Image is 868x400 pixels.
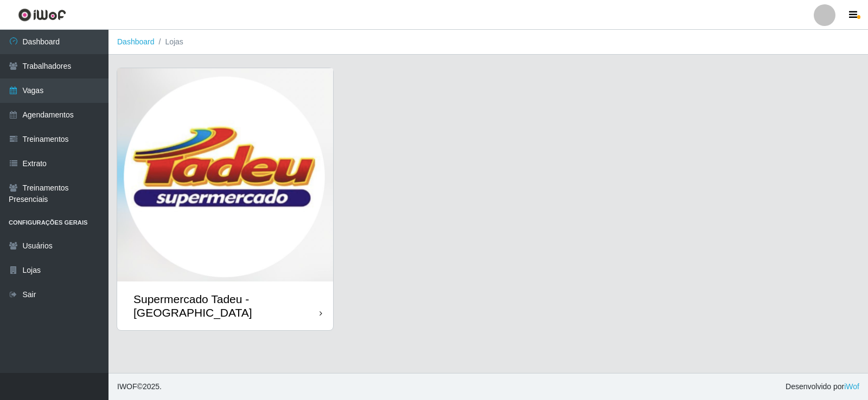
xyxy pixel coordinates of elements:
[117,68,333,281] img: cardImg
[844,382,859,391] a: iWof
[18,8,66,22] img: CoreUI Logo
[117,37,155,46] a: Dashboard
[155,36,183,48] li: Lojas
[117,381,162,392] span: © 2025 .
[133,292,320,319] div: Supermercado Tadeu - [GEOGRAPHIC_DATA]
[786,381,859,392] span: Desenvolvido por
[117,382,137,391] span: IWOF
[108,30,868,55] nav: breadcrumb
